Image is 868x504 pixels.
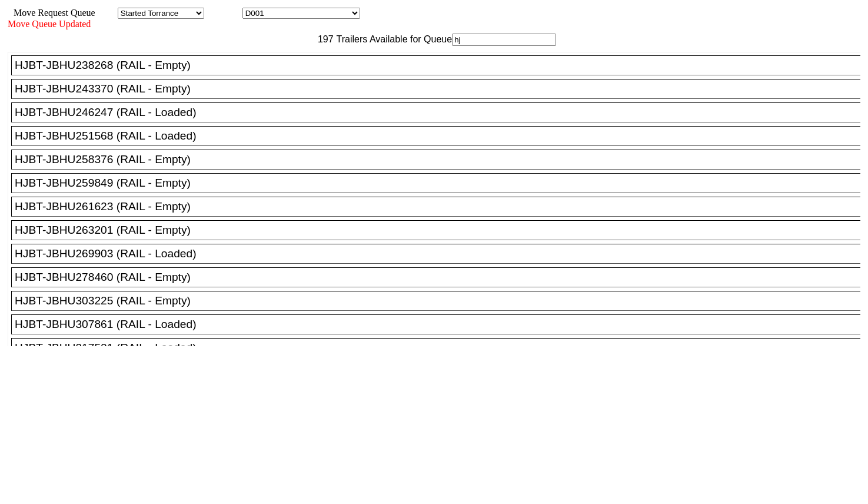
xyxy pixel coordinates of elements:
[15,59,867,72] div: HJBT-JBHU238268 (RAIL - Empty)
[312,34,334,44] span: 197
[15,177,867,190] div: HJBT-JBHU259849 (RAIL - Empty)
[15,153,867,166] div: HJBT-JBHU258376 (RAIL - Empty)
[8,8,95,18] span: Move Request Queue
[15,341,867,354] div: HJBT-JBHU317521 (RAIL - Loaded)
[334,34,453,44] span: Trailers Available for Queue
[15,106,867,119] div: HJBT-JBHU246247 (RAIL - Loaded)
[15,318,867,331] div: HJBT-JBHU307861 (RAIL - Loaded)
[15,224,867,237] div: HJBT-JBHU263201 (RAIL - Empty)
[15,82,867,95] div: HJBT-JBHU243370 (RAIL - Empty)
[15,247,867,260] div: HJBT-JBHU269903 (RAIL - Loaded)
[15,294,867,307] div: HJBT-JBHU303225 (RAIL - Empty)
[15,130,867,142] div: HJBT-JBHU251568 (RAIL - Loaded)
[97,8,115,18] span: Area
[15,200,867,213] div: HJBT-JBHU261623 (RAIL - Empty)
[207,8,240,18] span: Location
[8,19,91,29] span: Move Queue Updated
[15,271,867,284] div: HJBT-JBHU278460 (RAIL - Empty)
[452,34,556,46] input: Filter Available Trailers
